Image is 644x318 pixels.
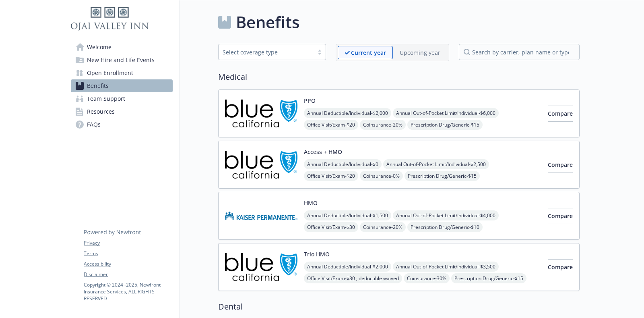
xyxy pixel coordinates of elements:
[304,222,358,232] span: Office Visit/Exam - $30
[360,120,406,130] span: Coinsurance - 20%
[304,199,318,207] button: HMO
[71,79,173,92] a: Benefits
[87,41,111,54] span: Welcome
[218,301,580,313] h2: Dental
[218,71,580,83] h2: Medical
[404,273,450,283] span: Coinsurance - 30%
[84,260,172,268] a: Accessibility
[360,222,406,232] span: Coinsurance - 20%
[71,118,173,131] a: FAQs
[548,106,573,122] button: Compare
[225,199,297,233] img: Kaiser Permanente Insurance Company carrier logo
[87,105,115,118] span: Resources
[451,273,526,283] span: Prescription Drug/Generic - $15
[393,210,499,220] span: Annual Out-of-Pocket Limit/Individual - $4,000
[548,259,573,275] button: Compare
[304,210,391,220] span: Annual Deductible/Individual - $1,500
[71,67,173,79] a: Open Enrollment
[223,48,310,56] div: Select coverage type
[548,212,573,220] span: Compare
[87,67,133,79] span: Open Enrollment
[304,171,358,181] span: Office Visit/Exam - $20
[351,48,386,57] p: Current year
[548,208,573,224] button: Compare
[304,273,402,283] span: Office Visit/Exam - $30 ; deductible waived
[405,171,480,181] span: Prescription Drug/Generic - $15
[548,110,573,117] span: Compare
[225,96,297,131] img: Blue Shield of California carrier logo
[71,41,173,54] a: Welcome
[383,159,489,169] span: Annual Out-of-Pocket Limit/Individual - $2,500
[84,239,172,247] a: Privacy
[407,120,483,130] span: Prescription Drug/Generic - $15
[304,120,358,130] span: Office Visit/Exam - $20
[84,281,172,302] p: Copyright © 2024 - 2025 , Newfront Insurance Services, ALL RIGHTS RESERVED
[71,54,173,67] a: New Hire and Life Events
[71,92,173,105] a: Team Support
[548,161,573,168] span: Compare
[71,105,173,118] a: Resources
[304,96,316,105] button: PPO
[84,250,172,257] a: Terms
[236,10,299,34] h1: Benefits
[393,262,499,272] span: Annual Out-of-Pocket Limit/Individual - $3,500
[225,148,297,182] img: Blue Shield of California carrier logo
[87,54,155,67] span: New Hire and Life Events
[87,92,125,105] span: Team Support
[407,222,483,232] span: Prescription Drug/Generic - $10
[548,157,573,173] button: Compare
[304,250,330,258] button: Trio HMO
[548,263,573,271] span: Compare
[360,171,403,181] span: Coinsurance - 0%
[304,148,342,156] button: Access + HMO
[459,44,580,60] input: search by carrier, plan name or type
[87,118,101,131] span: FAQs
[225,250,297,284] img: Blue Shield of California carrier logo
[84,271,172,278] a: Disclaimer
[393,108,499,118] span: Annual Out-of-Pocket Limit/Individual - $6,000
[304,108,391,118] span: Annual Deductible/Individual - $2,000
[304,159,382,169] span: Annual Deductible/Individual - $0
[87,79,109,92] span: Benefits
[400,48,440,57] p: Upcoming year
[304,262,391,272] span: Annual Deductible/Individual - $2,000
